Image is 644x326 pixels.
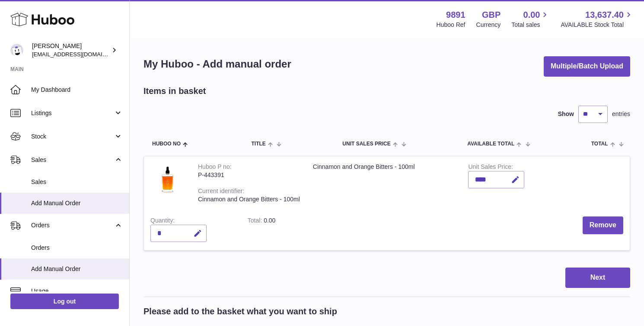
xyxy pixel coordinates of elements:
[10,294,119,309] a: Log out
[198,187,244,197] div: Current identifier
[585,9,624,21] span: 13,637.40
[31,86,123,94] span: My Dashboard
[31,156,114,164] span: Sales
[150,163,185,197] img: Cinnamon and Orange Bitters - 100ml
[437,21,465,29] div: Huboo Ref
[31,199,123,207] span: Add Manual Order
[31,244,123,252] span: Orders
[143,306,337,317] h2: Please add to the basket what you want to ship
[152,141,181,147] span: Huboo no
[10,44,23,57] img: ro@thebitterclub.co.uk
[565,268,630,288] button: Next
[31,287,123,295] span: Usage
[523,9,540,21] span: 0.00
[583,216,623,234] button: Remove
[31,132,114,141] span: Stock
[150,217,175,226] label: Quantity
[31,178,123,186] span: Sales
[446,9,465,21] strong: 9891
[143,57,291,71] h1: My Huboo - Add manual order
[198,195,300,203] div: Cinnamon and Orange Bitters - 100ml
[561,21,634,29] span: AVAILABLE Stock Total
[591,141,608,147] span: Total
[32,51,127,58] span: [EMAIL_ADDRESS][DOMAIN_NAME]
[32,42,110,58] div: [PERSON_NAME]
[248,217,264,226] label: Total
[511,21,550,29] span: Total sales
[612,110,630,118] span: entries
[306,156,462,210] td: Cinnamon and Orange Bitters - 100ml
[31,109,114,117] span: Listings
[198,171,300,179] div: P-443391
[558,110,574,118] label: Show
[143,85,206,97] h2: Items in basket
[561,9,634,29] a: 13,637.40 AVAILABLE Stock Total
[251,141,265,147] span: Title
[544,56,630,77] button: Multiple/Batch Upload
[468,163,513,172] label: Unit Sales Price
[31,221,114,229] span: Orders
[198,163,232,172] div: Huboo P no
[342,141,390,147] span: Unit Sales Price
[31,265,123,273] span: Add Manual Order
[482,9,501,21] strong: GBP
[264,217,275,224] span: 0.00
[511,9,550,29] a: 0.00 Total sales
[467,141,514,147] span: AVAILABLE Total
[476,21,501,29] div: Currency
